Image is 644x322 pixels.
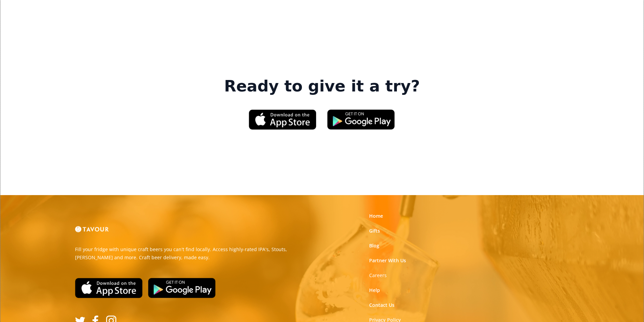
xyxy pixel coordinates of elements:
a: Home [369,213,383,219]
p: Fill your fridge with unique craft beers you can't find locally. Access highly-rated IPA's, Stout... [75,245,317,262]
a: Contact Us [369,302,395,308]
a: Help [369,287,380,294]
a: Careers [369,272,387,279]
strong: Ready to give it a try? [224,77,420,96]
a: Gifts [369,227,380,234]
a: Blog [369,242,379,249]
a: Partner With Us [369,257,406,264]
